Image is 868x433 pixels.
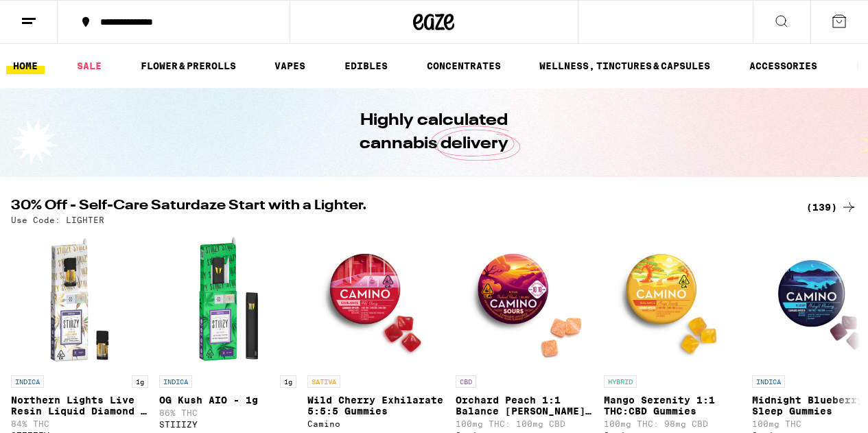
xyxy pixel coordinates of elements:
img: STIIIZY - OG Kush AIO - 1g [159,231,296,368]
p: Mango Serenity 1:1 THC:CBD Gummies [604,395,741,417]
p: Orchard Peach 1:1 Balance [PERSON_NAME] Gummies [456,395,593,417]
p: Wild Cherry Exhilarate 5:5:5 Gummies [307,395,445,417]
a: (139) [806,199,857,215]
a: FLOWER & PREROLLS [134,58,243,74]
img: STIIIZY - Northern Lights Live Resin Liquid Diamond - 1g [11,231,148,368]
p: 84% THC [11,419,148,428]
div: Camino [307,419,445,428]
p: INDICA [11,375,44,388]
p: CBD [456,375,476,388]
p: INDICA [752,375,785,388]
img: Camino - Orchard Peach 1:1 Balance Sours Gummies [456,231,593,368]
a: HOME [6,58,45,74]
p: HYBRID [604,375,637,388]
p: Use Code: LIGHTER [11,215,104,224]
h1: Highly calculated cannabis delivery [321,109,548,156]
p: OG Kush AIO - 1g [159,395,296,406]
p: 1g [132,375,148,388]
img: Camino - Mango Serenity 1:1 THC:CBD Gummies [604,231,741,368]
h2: 30% Off - Self-Care Saturdaze Start with a Lighter. [11,199,790,215]
a: VAPES [268,58,312,74]
p: 86% THC [159,408,296,417]
a: ACCESSORIES [742,58,824,74]
a: EDIBLES [338,58,395,74]
a: WELLNESS, TINCTURES & CAPSULES [532,58,717,74]
p: Northern Lights Live Resin Liquid Diamond - 1g [11,395,148,417]
a: CONCENTRATES [420,58,508,74]
p: 100mg THC: 100mg CBD [456,419,593,428]
p: SATIVA [307,375,340,388]
img: Camino - Wild Cherry Exhilarate 5:5:5 Gummies [307,231,445,368]
div: STIIIZY [159,420,296,429]
p: 100mg THC: 98mg CBD [604,419,741,428]
a: SALE [70,58,108,74]
iframe: Opens a widget where you can find more information [780,392,854,426]
p: 1g [280,375,296,388]
p: INDICA [159,375,192,388]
